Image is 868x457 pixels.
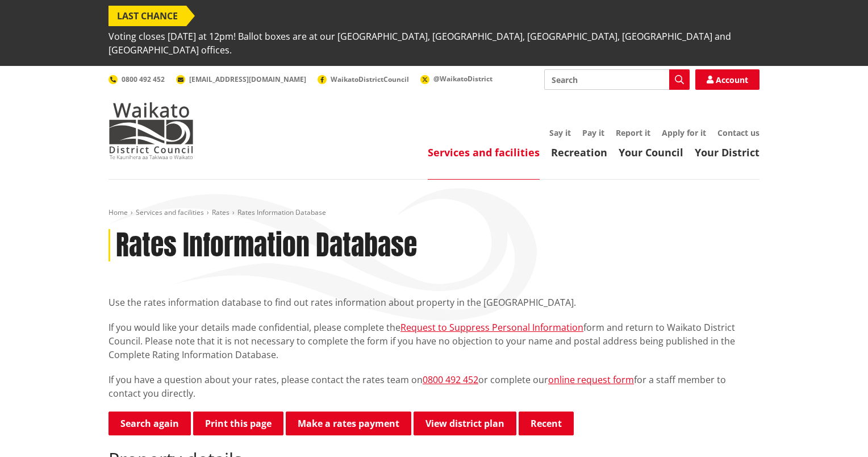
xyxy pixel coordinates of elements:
span: 0800 492 452 [122,74,165,84]
a: Rates [212,207,229,217]
a: 0800 492 452 [108,74,165,84]
a: Home [108,207,128,217]
a: Report it [616,127,650,138]
a: Apply for it [662,127,706,138]
h1: Rates Information Database [116,229,417,262]
a: Your District [695,146,759,159]
a: @WaikatoDistrict [420,74,493,84]
a: Services and facilities [136,207,204,217]
nav: breadcrumb [108,208,759,218]
p: If you would like your details made confidential, please complete the form and return to Waikato ... [108,321,759,362]
a: Search again [108,412,191,435]
span: LAST CHANCE [108,6,186,26]
button: Print this page [193,412,283,435]
img: Waikato District Council - Te Kaunihera aa Takiwaa o Waikato [108,102,194,159]
p: Use the rates information database to find out rates information about property in the [GEOGRAPHI... [108,296,759,309]
a: online request form [548,373,634,386]
a: Say it [549,127,571,138]
span: Voting closes [DATE] at 12pm! Ballot boxes are at our [GEOGRAPHIC_DATA], [GEOGRAPHIC_DATA], [GEOG... [108,26,759,60]
a: Make a rates payment [286,412,411,435]
a: Contact us [717,127,759,138]
a: Request to Suppress Personal Information [400,321,583,334]
a: WaikatoDistrictCouncil [318,74,409,84]
a: Services and facilities [428,146,540,159]
span: @WaikatoDistrict [433,74,493,84]
span: WaikatoDistrictCouncil [331,74,409,84]
button: Recent [519,412,574,435]
span: [EMAIL_ADDRESS][DOMAIN_NAME] [189,74,306,84]
p: If you have a question about your rates, please contact the rates team on or complete our for a s... [108,373,759,400]
input: Search input [544,69,690,90]
a: View district plan [414,412,516,435]
a: Pay it [582,127,604,138]
a: 0800 492 452 [423,373,478,386]
a: [EMAIL_ADDRESS][DOMAIN_NAME] [176,74,306,84]
span: Rates Information Database [237,207,326,217]
a: Your Council [619,146,683,159]
a: Recreation [551,146,607,159]
a: Account [695,69,759,90]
